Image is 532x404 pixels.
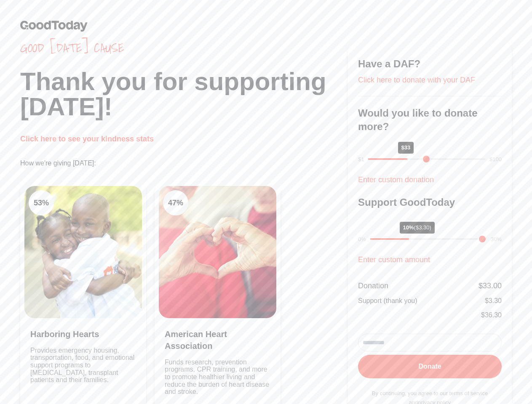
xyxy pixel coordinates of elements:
[489,155,502,164] div: $100
[30,328,136,340] h3: Harboring Hearts
[358,296,417,306] div: Support (thank you)
[479,280,502,292] div: $
[165,359,270,396] p: Funds research, prevention programs, CPR training, and more to promote healthier living and reduc...
[30,347,136,396] p: Provides emergency housing, transportation, food, and emotional support programs to [MEDICAL_DATA...
[358,106,502,133] h3: Would you like to donate more?
[20,69,348,120] h1: Thank you for supporting [DATE]!
[20,40,348,56] span: Good [DATE] cause
[358,175,434,184] a: Enter custom donation
[163,190,188,215] div: 47 %
[159,186,276,318] img: Clean Cooking Alliance
[358,196,502,209] h3: Support GoodToday
[414,224,431,231] span: ($3.30)
[20,158,348,168] p: How we're giving [DATE]:
[358,57,502,71] h3: Have a DAF?
[398,142,414,154] div: $33
[400,222,435,234] div: 10%
[20,20,88,32] img: GoodToday
[358,355,502,378] button: Donate
[358,155,364,164] div: $1
[358,255,430,264] a: Enter custom amount
[20,135,154,143] a: Click here to see your kindness stats
[29,190,54,215] div: 53 %
[489,297,502,304] span: 3.30
[483,282,502,290] span: 33.00
[358,280,388,292] div: Donation
[481,310,502,320] div: $
[24,186,142,318] img: Clean Air Task Force
[358,76,475,84] a: Click here to donate with your DAF
[491,235,502,244] div: 30%
[358,235,366,244] div: 0%
[485,296,502,306] div: $
[485,311,502,319] span: 36.30
[165,328,270,352] h3: American Heart Association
